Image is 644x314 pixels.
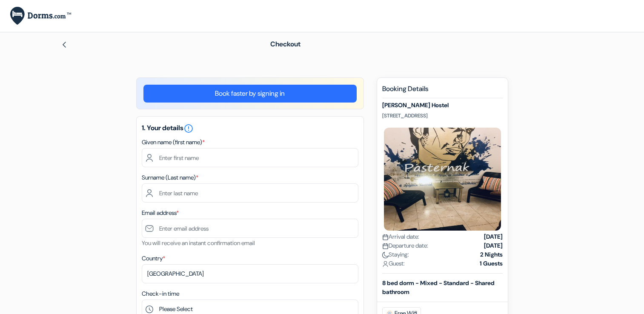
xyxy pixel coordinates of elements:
[142,183,358,203] input: Enter last name
[142,173,198,182] label: Surname (Last name)
[484,232,503,241] strong: [DATE]
[142,239,255,247] small: You will receive an instant confirmation email
[183,123,194,132] a: error_outline
[382,112,503,119] p: [STREET_ADDRESS]
[382,241,428,250] span: Departure date:
[142,123,358,134] h5: 1. Your details
[382,250,409,259] span: Staying:
[382,259,405,268] span: Guest:
[382,279,495,296] b: 8 bed dorm - Mixed - Standard - Shared bathroom
[382,85,503,98] h5: Booking Details
[382,252,389,258] img: moon.svg
[143,85,357,103] a: Book faster by signing in
[382,243,389,249] img: calendar.svg
[142,289,179,298] label: Check-in time
[382,234,389,240] img: calendar.svg
[61,41,68,48] img: left_arrow.svg
[484,241,503,250] strong: [DATE]
[142,138,205,147] label: Given name (first name)
[382,102,503,109] h5: [PERSON_NAME] Hostel
[183,123,194,134] i: error_outline
[142,254,165,263] label: Country
[142,208,179,217] label: Email address
[142,148,358,167] input: Enter first name
[10,7,71,25] img: Dorms.com
[480,259,503,268] strong: 1 Guests
[382,261,389,267] img: user_icon.svg
[270,40,301,49] span: Checkout
[480,250,503,259] strong: 2 Nights
[382,232,419,241] span: Arrival date:
[142,219,358,238] input: Enter email address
